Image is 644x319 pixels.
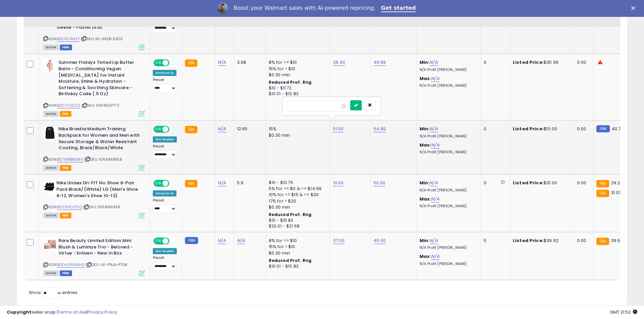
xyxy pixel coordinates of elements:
[513,238,569,244] div: $39.92
[43,111,59,117] span: All listings currently available for purchase on Amazon
[86,262,127,267] span: | SKU: UE-P9JA-P7GK
[43,270,59,276] span: All listings currently available for purchase on Amazon
[269,85,325,91] div: $10 - $11.72
[43,59,145,116] div: ASIN:
[269,258,313,263] b: Reduced Prof. Rng.
[269,91,325,97] div: $10.01 - $10.83
[611,237,620,244] span: 39.9
[611,180,623,186] span: 29.22
[420,237,430,244] b: Min:
[57,103,80,108] a: B0CVYZ5TJZ
[269,186,325,192] div: 5% for >= $0 & <= $14.99
[269,66,325,72] div: 15% for > $10
[381,5,416,12] a: Get started
[513,237,544,244] b: Listed Price:
[420,150,476,155] p: N/A Profit [PERSON_NAME]
[57,204,82,210] a: B0059CVTSQ
[43,59,57,73] img: 31AObw01hwL._SL40_.jpg
[484,180,505,186] div: 0
[237,126,261,132] div: 12.65
[185,237,198,244] small: FBM
[269,79,313,85] b: Reduced Prof. Rng.
[185,126,197,133] small: FBA
[269,218,325,223] div: $15 - $15.83
[217,3,228,14] img: Profile image for Adrian
[374,126,386,132] a: 54.99
[81,36,123,42] span: | SKU: IG-HAZB-E5CS
[218,59,226,66] a: N/A
[611,189,622,196] span: 31.03
[58,309,87,315] a: Terms of Use
[154,127,163,132] span: ON
[431,253,439,260] a: N/A
[60,45,72,50] span: FBM
[153,70,176,76] div: Amazon AI
[420,188,476,193] p: N/A Profit [PERSON_NAME]
[153,248,177,254] div: Win BuyBox
[513,180,544,186] b: Listed Price:
[333,126,344,132] a: 51.00
[596,238,609,245] small: FBA
[185,59,197,67] small: FBA
[7,309,117,316] div: seller snap | |
[429,180,437,186] a: N/A
[43,126,57,139] img: 31UPDBorvDL._SL40_.jpg
[43,180,145,217] div: ASIN:
[269,264,325,269] div: $10.01 - $10.83
[431,196,439,203] a: N/A
[269,59,325,65] div: 8% for <= $10
[58,59,141,99] b: Summer Fridays Tinted Lip Butter Balm - Conditioning Vegan [MEDICAL_DATA] for Instant Moisture, S...
[43,180,55,193] img: 41Icpuj9XcL._SL40_.jpg
[420,253,431,260] b: Max:
[153,198,177,213] div: Preset:
[269,180,325,186] div: $10 - $10.76
[596,125,610,132] small: FBM
[612,126,623,132] span: 40.77
[484,238,505,244] div: 5
[234,5,376,11] div: Boost your Walmart sales with AI-powered repricing.
[577,238,588,244] div: 0.00
[60,213,71,218] span: FBA
[484,126,505,132] div: 0
[7,309,31,315] strong: Copyright
[60,270,72,276] span: FBM
[420,142,431,148] b: Max:
[237,237,245,244] a: N/A
[269,223,325,229] div: $20.01 - $21.68
[269,72,325,78] div: $0.30 min
[218,180,226,186] a: N/A
[333,59,345,66] a: 26.40
[58,238,141,258] b: Rare Beauty Limited Edition Mini Blush & Luminize Trio - Beloved - Virtue - Enliven - New In Box
[610,309,637,315] span: 2025-09-7 21:52 GMT
[577,180,588,186] div: 0.00
[154,60,163,66] span: ON
[29,289,77,296] span: Show: entries
[429,59,437,66] a: N/A
[577,126,588,132] div: 0.00
[431,75,439,82] a: N/A
[185,180,197,187] small: FBA
[431,142,439,149] a: N/A
[269,244,325,250] div: 15% for > $10
[153,136,177,142] div: Win BuyBox
[484,59,505,65] div: 0
[420,262,476,266] p: N/A Profit [PERSON_NAME]
[237,59,261,65] div: 3.68
[513,59,544,65] b: Listed Price:
[420,245,476,250] p: N/A Profit [PERSON_NAME]
[420,68,476,72] p: N/A Profit [PERSON_NAME]
[420,126,430,132] b: Min:
[60,165,71,171] span: FBA
[153,78,177,93] div: Preset:
[218,126,226,132] a: N/A
[168,181,179,186] span: OFF
[269,250,325,256] div: $0.30 min
[168,238,179,244] span: OFF
[88,309,117,315] a: Privacy Policy
[269,192,325,198] div: 10% for >= $15 & <= $20
[57,262,85,268] a: B0DH2W68HG
[43,238,145,275] div: ASIN:
[577,59,588,65] div: 0.00
[154,181,163,186] span: ON
[374,180,386,186] a: 50.00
